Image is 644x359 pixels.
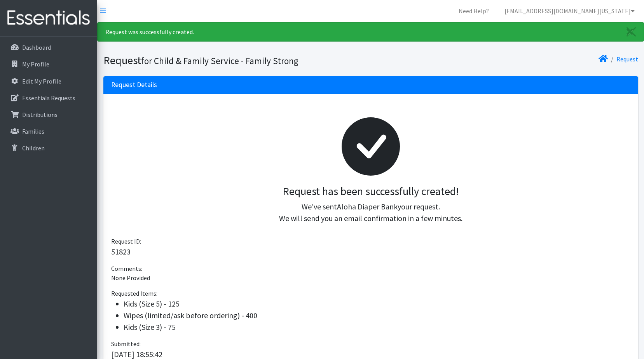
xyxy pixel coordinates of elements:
a: My Profile [3,56,94,72]
li: Kids (Size 5) - 125 [124,298,630,310]
a: [EMAIL_ADDRESS][DOMAIN_NAME][US_STATE] [498,3,641,19]
a: Essentials Requests [3,90,94,106]
span: None Provided [111,274,150,282]
a: Close [619,23,644,41]
p: We've sent your request. We will send you an email confirmation in a few minutes. [117,201,624,224]
a: Need Help? [452,3,495,19]
span: Aloha Diaper Bank [337,202,398,211]
a: Children [3,140,94,156]
h3: Request Details [111,81,157,89]
a: Dashboard [3,40,94,55]
li: Wipes (limited/ask before ordering) - 400 [124,310,630,321]
p: Dashboard [22,44,51,51]
p: Children [22,144,45,152]
div: Request was successfully created. [97,22,644,42]
span: Request ID: [111,237,141,245]
a: Families [3,124,94,139]
span: Requested Items: [111,289,157,297]
a: Distributions [3,107,94,122]
p: 51823 [111,246,630,258]
li: Kids (Size 3) - 75 [124,321,630,333]
a: Edit My Profile [3,73,94,89]
p: Distributions [22,111,58,119]
p: Essentials Requests [22,94,75,102]
p: Families [22,127,44,135]
span: Submitted: [111,340,141,348]
small: for Child & Family Service - Family Strong [141,55,298,66]
h1: Request [103,54,368,67]
h3: Request has been successfully created! [117,185,624,198]
span: Comments: [111,265,142,272]
p: Edit My Profile [22,77,61,85]
a: Request [616,55,638,63]
img: HumanEssentials [3,5,94,31]
p: My Profile [22,60,49,68]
